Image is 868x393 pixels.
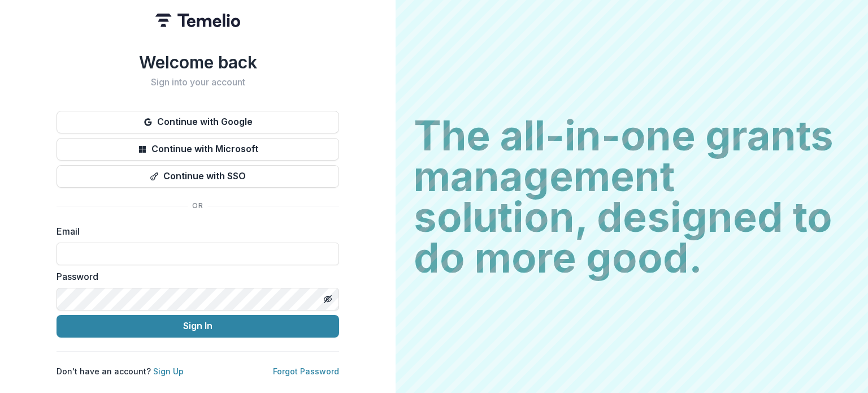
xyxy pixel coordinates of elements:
[57,270,332,283] label: Password
[273,366,339,376] a: Forgot Password
[57,77,339,88] h2: Sign into your account
[153,366,184,376] a: Sign Up
[57,52,339,72] h1: Welcome back
[57,111,339,133] button: Continue with Google
[319,290,337,308] button: Toggle password visibility
[57,165,339,188] button: Continue with SSO
[57,138,339,161] button: Continue with Microsoft
[155,14,240,27] img: Temelio
[57,365,184,377] p: Don't have an account?
[57,315,339,338] button: Sign In
[57,224,332,238] label: Email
